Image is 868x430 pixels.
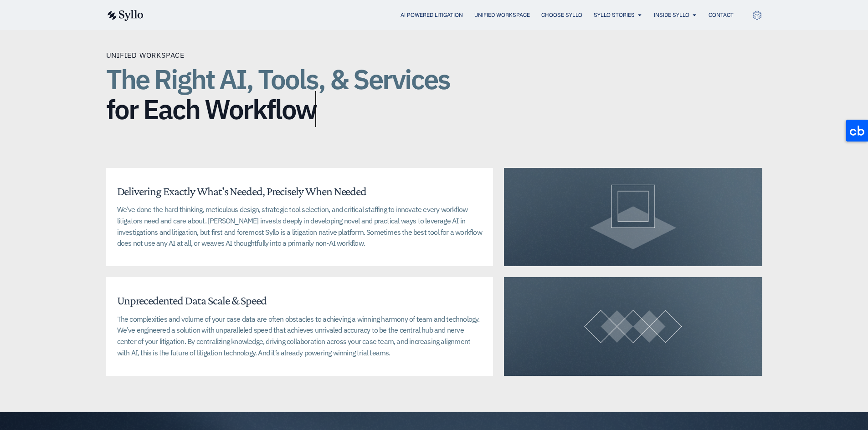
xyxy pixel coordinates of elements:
div: Menu Toggle [162,11,734,20]
a: Choose Syllo [541,11,582,19]
span: The Right AI, Tools, & Services [106,61,450,97]
a: AI Powered Litigation [401,11,463,19]
span: for Each Workflow [106,94,316,124]
p: The complexities and volume of your case data are often obstacles to achieving a winning harmony ... [117,314,483,359]
p: We’ve done the hard thinking, meticulous design, strategic tool selection, and critical staffing ... [117,204,483,249]
a: Contact [709,11,734,19]
nav: Menu [162,11,734,20]
a: Inside Syllo [654,11,689,19]
a: Unified Workspace [474,11,530,19]
h4: Delivering Exactly What's Needed, Precisely When Needed [117,184,367,198]
img: syllo [106,10,144,21]
h4: Unprecedented Data Scale & Speed [117,293,267,308]
a: Syllo Stories [594,11,635,19]
div: Unified Workspace [106,50,185,61]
